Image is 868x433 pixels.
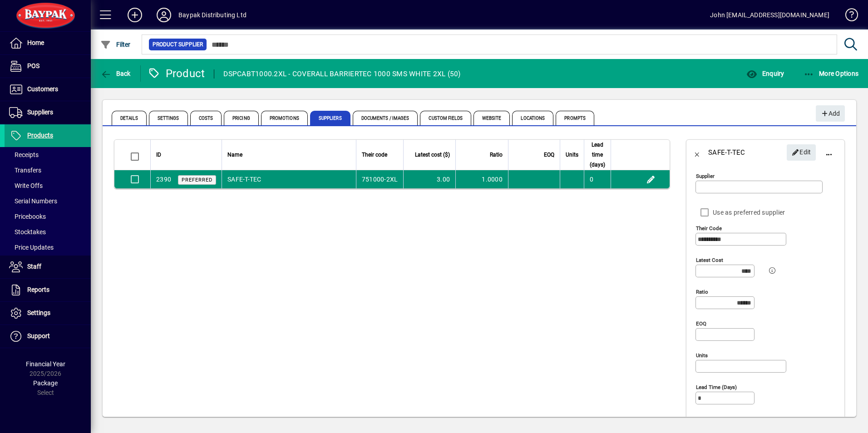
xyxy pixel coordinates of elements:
span: Support [27,332,50,340]
span: Staff [27,263,41,270]
span: Write Offs [9,182,43,189]
span: Product Supplier [153,40,203,49]
span: EOQ [544,150,554,160]
span: Products [27,132,53,139]
span: Customers [27,85,58,93]
button: Enquiry [744,65,786,82]
a: Receipts [5,147,91,162]
a: Serial Numbers [5,193,91,209]
span: Stocktakes [9,228,46,236]
button: More Options [801,65,861,82]
button: Add [816,105,845,122]
span: Promotions [261,111,308,125]
mat-label: Latest cost [696,257,723,263]
span: Name [227,150,242,160]
span: Enquiry [746,70,784,77]
span: Home [27,39,44,46]
a: Suppliers [5,101,91,124]
span: More Options [804,70,859,77]
span: Back [100,70,131,77]
button: Edit [644,172,658,187]
td: 751000-2XL [356,170,404,188]
span: Custom Fields [420,111,471,125]
mat-label: Their code [696,225,722,231]
button: Back [686,142,708,163]
a: Support [5,325,91,348]
button: Add [120,7,149,23]
span: Pricebooks [9,213,46,220]
span: ID [156,150,161,160]
span: Settings [149,111,188,125]
button: Edit [787,144,816,161]
a: Transfers [5,162,91,178]
button: Filter [98,36,133,53]
button: Back [98,65,133,82]
mat-label: Lead time (days) [696,384,737,390]
span: Units [566,150,578,160]
span: Serial Numbers [9,197,57,205]
a: POS [5,55,91,78]
span: Their code [362,150,387,160]
a: Staff [5,256,91,278]
span: Latest cost ($) [415,150,450,160]
span: Add [820,106,840,121]
span: Ratio [490,150,503,160]
span: Documents / Images [353,111,418,125]
span: Edit [792,145,811,160]
a: Pricebooks [5,209,91,224]
span: Locations [512,111,553,125]
td: 0 [584,170,611,188]
mat-label: Ratio [696,289,708,295]
span: Financial Year [26,360,65,368]
mat-label: EOQ [696,320,706,327]
span: Costs [190,111,222,125]
a: Settings [5,302,91,325]
div: John [EMAIL_ADDRESS][DOMAIN_NAME] [710,8,829,22]
td: 3.00 [403,170,455,188]
div: 2390 [156,175,171,184]
a: Customers [5,78,91,101]
div: DSPCABT1000.2XL - COVERALL BARRIERTEC 1000 SMS WHITE 2XL (50) [223,67,460,81]
span: POS [27,62,39,69]
span: Receipts [9,151,39,158]
span: Details [112,111,147,125]
div: Baypak Distributing Ltd [178,8,247,22]
a: Knowledge Base [838,2,857,31]
app-page-header-button: Back [91,65,141,82]
span: Suppliers [27,108,53,116]
a: Price Updates [5,240,91,255]
div: Product [148,66,205,81]
mat-label: Supplier [696,173,715,179]
a: Write Offs [5,178,91,193]
span: Prompts [556,111,594,125]
span: Preferred [182,177,212,183]
span: Website [473,111,510,125]
span: Price Updates [9,244,54,251]
mat-label: Units [696,352,708,359]
span: Pricing [224,111,259,125]
span: Settings [27,309,50,316]
div: SAFE-T-TEC [708,145,745,160]
span: Suppliers [310,111,350,125]
button: More options [818,142,840,163]
a: Home [5,32,91,54]
a: Reports [5,279,91,301]
span: Package [33,379,58,387]
span: Lead time (days) [590,140,605,170]
td: 1.0000 [455,170,508,188]
span: Filter [100,41,131,48]
button: Profile [149,7,178,23]
a: Stocktakes [5,224,91,240]
span: Reports [27,286,49,293]
td: SAFE-T-TEC [222,170,356,188]
span: Transfers [9,167,41,174]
